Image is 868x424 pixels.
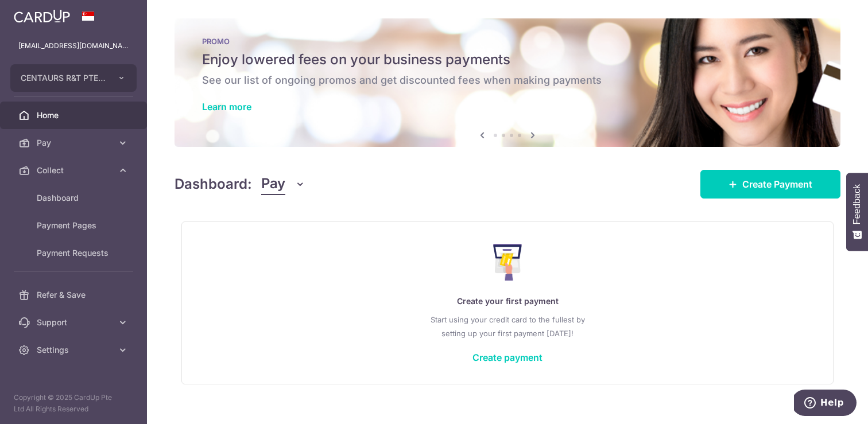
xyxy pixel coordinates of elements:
[18,40,129,52] p: [EMAIL_ADDRESS][DOMAIN_NAME]
[37,289,113,301] span: Refer & Save
[37,192,113,204] span: Dashboard
[202,37,813,46] p: PROMO
[700,170,840,199] a: Create Payment
[202,73,813,87] h6: See our list of ongoing promos and get discounted fees when making payments
[37,317,113,328] span: Support
[261,173,305,195] button: Pay
[205,313,810,340] p: Start using your credit card to the fullest by setting up your first payment [DATE]!
[175,18,840,147] img: Latest Promos Banner
[37,137,113,149] span: Pay
[202,101,251,112] a: Learn more
[794,390,857,418] iframe: Opens a widget where you can find more information
[14,9,70,23] img: CardUp
[261,173,285,195] span: Pay
[472,352,542,363] a: Create payment
[37,344,113,356] span: Settings
[37,220,113,231] span: Payment Pages
[493,244,522,281] img: Make Payment
[37,110,113,121] span: Home
[742,177,812,191] span: Create Payment
[846,173,868,251] button: Feedback - Show survey
[37,165,113,176] span: Collect
[202,50,813,69] h5: Enjoy lowered fees on your business payments
[37,247,113,259] span: Payment Requests
[10,64,137,92] button: CENTAURS R&T PTE. LTD.
[852,184,862,224] span: Feedback
[21,72,106,84] span: CENTAURS R&T PTE. LTD.
[175,174,252,195] h4: Dashboard:
[205,294,810,308] p: Create your first payment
